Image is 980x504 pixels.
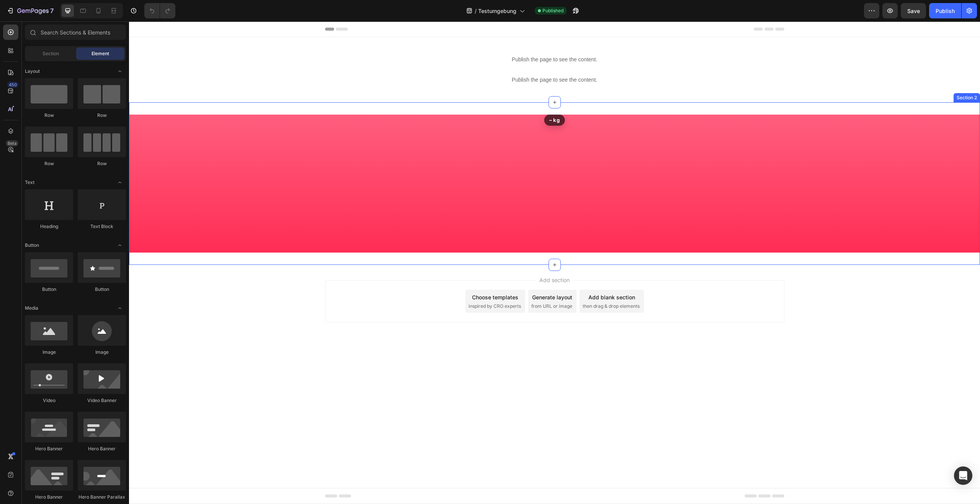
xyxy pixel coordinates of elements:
button: Publish [929,3,961,18]
div: Choose templates [343,272,389,280]
div: Hero Banner Parallax [78,494,126,501]
div: Image [78,349,126,356]
div: Publish [936,7,955,15]
span: Element [91,50,109,57]
div: Row [78,112,126,119]
span: Button [25,242,39,249]
button: 7 [3,3,57,18]
span: Text [25,179,34,186]
span: / [475,7,477,15]
div: Row [25,160,73,167]
span: Toggle open [114,65,126,77]
div: Button [78,286,126,293]
span: Toggle open [114,239,126,251]
span: Layout [25,68,40,75]
input: Search Sections & Elements [25,25,126,40]
div: Heading [25,223,73,230]
span: Toggle open [114,302,126,314]
div: Section 2 [826,73,849,80]
span: Section [42,50,59,57]
span: Published [542,7,563,14]
div: Hero Banner [25,494,73,501]
span: Save [907,8,920,14]
span: Testumgebung [478,7,516,15]
div: Generate layout [403,272,443,280]
p: 7 [50,6,54,15]
div: Open Intercom Messenger [954,466,972,485]
span: then drag & drop elements [454,281,511,288]
div: Add blank section [459,272,506,280]
button: Save [901,3,926,18]
div: Row [25,112,73,119]
span: from URL or image [402,281,443,288]
div: Button [25,286,73,293]
span: inspired by CRO experts [340,281,392,288]
div: Hero Banner [78,445,126,452]
div: Undo/Redo [144,3,175,18]
div: Video Banner [78,397,126,404]
div: Beta [6,140,18,146]
span: Media [25,305,38,312]
div: Video [25,397,73,404]
div: Row [78,160,126,167]
span: Add section [407,254,444,263]
span: Toggle open [114,176,126,189]
div: Text Block [78,223,126,230]
div: 450 [7,82,18,88]
iframe: Design area [129,21,980,504]
div: Image [25,349,73,356]
div: Hero Banner [25,445,73,452]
